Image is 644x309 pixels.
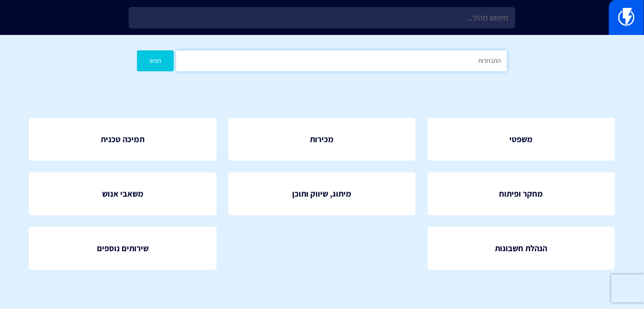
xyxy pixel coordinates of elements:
[510,133,533,145] span: משפטי
[500,188,543,200] span: מחקר ופיתוח
[29,172,217,215] a: משאבי אנוש
[428,227,616,270] a: הנהלת חשבונות
[228,172,416,215] a: מיתוג, שיווק ותוכן
[428,118,616,161] a: משפטי
[29,227,217,270] a: שירותים נוספים
[428,172,616,215] a: מחקר ופיתוח
[29,118,217,161] a: תמיכה טכנית
[97,242,149,254] span: שירותים נוספים
[102,188,144,200] span: משאבי אנוש
[293,188,352,200] span: מיתוג, שיווק ותוכן
[176,50,507,71] input: חיפוש
[310,133,334,145] span: מכירות
[137,50,174,71] button: חפש
[495,242,548,254] span: הנהלת חשבונות
[101,133,144,145] span: תמיכה טכנית
[129,7,515,28] input: חיפוש מהיר...
[228,118,416,161] a: מכירות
